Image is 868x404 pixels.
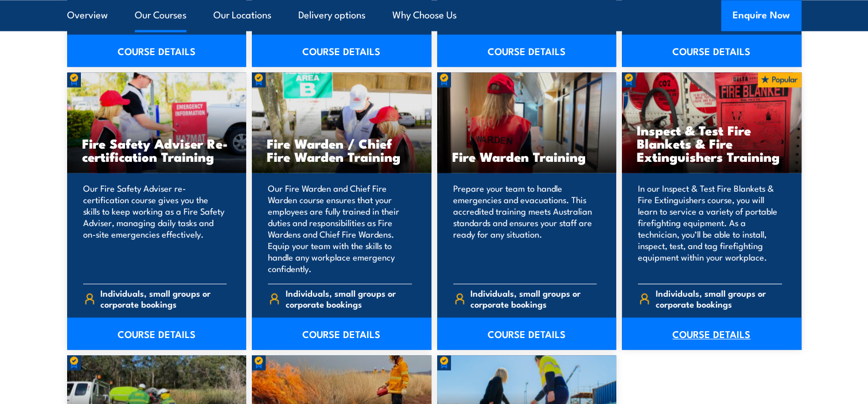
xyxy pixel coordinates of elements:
[67,317,247,349] a: COURSE DETAILS
[82,137,232,163] h3: Fire Safety Adviser Re-certification Training
[622,317,801,349] a: COURSE DETAILS
[286,288,412,309] span: Individuals, small groups or corporate bookings
[453,182,597,274] p: Prepare your team to handle emergencies and evacuations. This accredited training meets Australia...
[83,182,227,274] p: Our Fire Safety Adviser re-certification course gives you the skills to keep working as a Fire Sa...
[67,34,247,67] a: COURSE DETAILS
[268,182,412,274] p: Our Fire Warden and Chief Fire Warden course ensures that your employees are fully trained in the...
[252,34,431,67] a: COURSE DETAILS
[656,288,782,309] span: Individuals, small groups or corporate bookings
[622,34,801,67] a: COURSE DETAILS
[638,182,782,274] p: In our Inspect & Test Fire Blankets & Fire Extinguishers course, you will learn to service a vari...
[437,317,617,349] a: COURSE DETAILS
[267,137,417,163] h3: Fire Warden / Chief Fire Warden Training
[437,34,617,67] a: COURSE DETAILS
[637,123,787,163] h3: Inspect & Test Fire Blankets & Fire Extinguishers Training
[252,317,431,349] a: COURSE DETAILS
[100,288,227,309] span: Individuals, small groups or corporate bookings
[452,150,602,163] h3: Fire Warden Training
[470,288,597,309] span: Individuals, small groups or corporate bookings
